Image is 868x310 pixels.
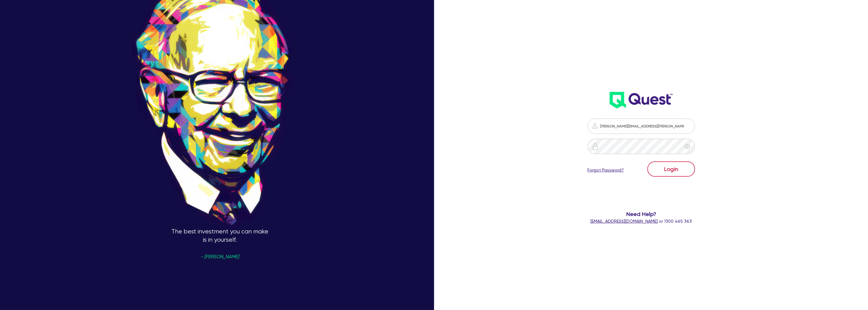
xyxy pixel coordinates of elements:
[520,210,763,218] span: Need Help?
[588,119,695,134] input: Email address
[610,92,673,108] img: wH2k97JdezQIQAAAABJRU5ErkJggg==
[591,219,658,224] a: [EMAIL_ADDRESS][DOMAIN_NAME]
[588,167,624,173] a: Forgot Password?
[684,143,691,149] span: eye
[201,255,239,259] span: - [PERSON_NAME]
[592,143,599,150] img: icon-password
[591,122,599,130] img: icon-password
[648,161,695,177] button: Login
[591,219,692,224] span: or 1300 465 363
